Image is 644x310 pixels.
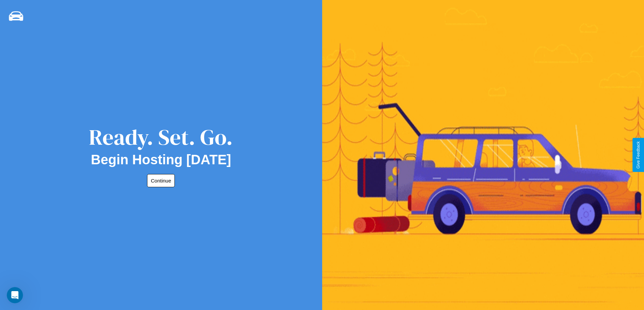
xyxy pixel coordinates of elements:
div: Give Feedback [636,141,641,169]
h2: Begin Hosting [DATE] [91,152,231,167]
iframe: Intercom live chat [7,287,23,303]
button: Continue [147,174,175,187]
div: Ready. Set. Go. [89,122,233,152]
